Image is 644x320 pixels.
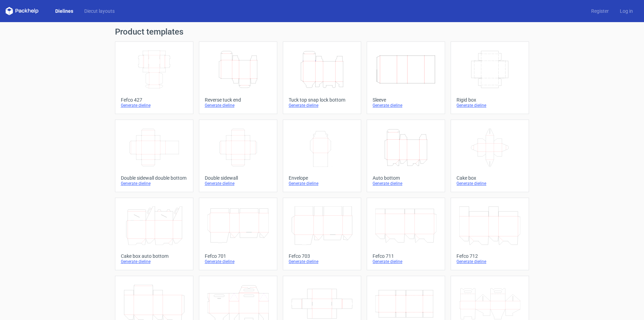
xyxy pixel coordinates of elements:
[373,175,439,181] div: Auto bottom
[199,198,277,270] a: Fefco 701Generate dieline
[199,120,277,192] a: Double sidewallGenerate dieline
[289,97,355,103] div: Tuck top snap lock bottom
[205,259,271,264] div: Generate dieline
[456,103,523,108] div: Generate dieline
[586,8,614,15] a: Register
[115,28,529,36] h1: Product templates
[205,103,271,108] div: Generate dieline
[199,41,277,114] a: Reverse tuck endGenerate dieline
[367,41,445,114] a: SleeveGenerate dieline
[115,41,193,114] a: Fefco 427Generate dieline
[121,253,188,259] div: Cake box auto bottom
[367,120,445,192] a: Auto bottomGenerate dieline
[456,259,523,264] div: Generate dieline
[456,181,523,186] div: Generate dieline
[283,198,361,270] a: Fefco 703Generate dieline
[205,175,271,181] div: Double sidewall
[456,97,523,103] div: Rigid box
[115,120,193,192] a: Double sidewall double bottomGenerate dieline
[451,120,529,192] a: Cake boxGenerate dieline
[283,41,361,114] a: Tuck top snap lock bottomGenerate dieline
[614,8,638,15] a: Log in
[367,198,445,270] a: Fefco 711Generate dieline
[121,181,188,186] div: Generate dieline
[205,181,271,186] div: Generate dieline
[456,175,523,181] div: Cake box
[50,8,79,15] a: Dielines
[289,103,355,108] div: Generate dieline
[289,181,355,186] div: Generate dieline
[289,175,355,181] div: Envelope
[283,120,361,192] a: EnvelopeGenerate dieline
[205,97,271,103] div: Reverse tuck end
[456,253,523,259] div: Fefco 712
[205,253,271,259] div: Fefco 701
[79,8,120,15] a: Diecut layouts
[373,181,439,186] div: Generate dieline
[289,253,355,259] div: Fefco 703
[451,198,529,270] a: Fefco 712Generate dieline
[373,103,439,108] div: Generate dieline
[121,103,188,108] div: Generate dieline
[121,97,188,103] div: Fefco 427
[373,97,439,103] div: Sleeve
[373,259,439,264] div: Generate dieline
[373,253,439,259] div: Fefco 711
[121,259,188,264] div: Generate dieline
[121,175,188,181] div: Double sidewall double bottom
[115,198,193,270] a: Cake box auto bottomGenerate dieline
[451,41,529,114] a: Rigid boxGenerate dieline
[289,259,355,264] div: Generate dieline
